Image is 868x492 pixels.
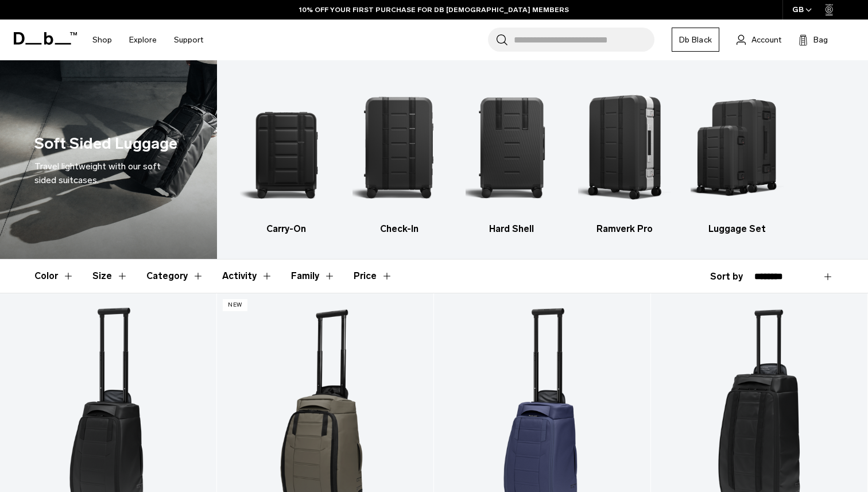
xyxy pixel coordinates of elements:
img: Db [466,78,558,216]
h3: Luggage Set [691,222,783,236]
img: Db [352,78,445,216]
span: Travel lightweight with our soft sided suitcases. [34,161,161,185]
li: 4 / 5 [578,78,671,236]
h1: Soft Sided Luggage [34,132,177,156]
span: Account [751,34,781,46]
span: Bag [813,34,828,46]
button: Toggle Filter [291,259,335,293]
a: Db Black [672,28,719,52]
a: Db Luggage Set [691,78,783,236]
li: 3 / 5 [466,78,558,236]
p: New [223,299,247,311]
button: Bag [799,33,828,47]
h3: Hard Shell [466,222,558,236]
h3: Check-In [352,222,445,236]
nav: Main Navigation [84,20,212,60]
a: Support [174,20,203,60]
button: Toggle Filter [92,259,128,293]
a: Account [737,33,781,47]
img: Db [240,78,332,216]
a: Explore [129,20,157,60]
a: 10% OFF YOUR FIRST PURCHASE FOR DB [DEMOGRAPHIC_DATA] MEMBERS [299,5,569,15]
button: Toggle Filter [222,259,273,293]
h3: Carry-On [240,222,332,236]
a: Db Ramverk Pro [578,78,671,236]
img: Db [578,78,671,216]
li: 5 / 5 [691,78,783,236]
a: Shop [92,20,112,60]
a: Db Check-In [352,78,445,236]
a: Db Carry-On [240,78,332,236]
li: 2 / 5 [352,78,445,236]
li: 1 / 5 [240,78,332,236]
button: Toggle Price [354,259,393,293]
img: Db [691,78,783,216]
button: Toggle Filter [34,259,74,293]
h3: Ramverk Pro [578,222,671,236]
button: Toggle Filter [146,259,204,293]
a: Db Hard Shell [466,78,558,236]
